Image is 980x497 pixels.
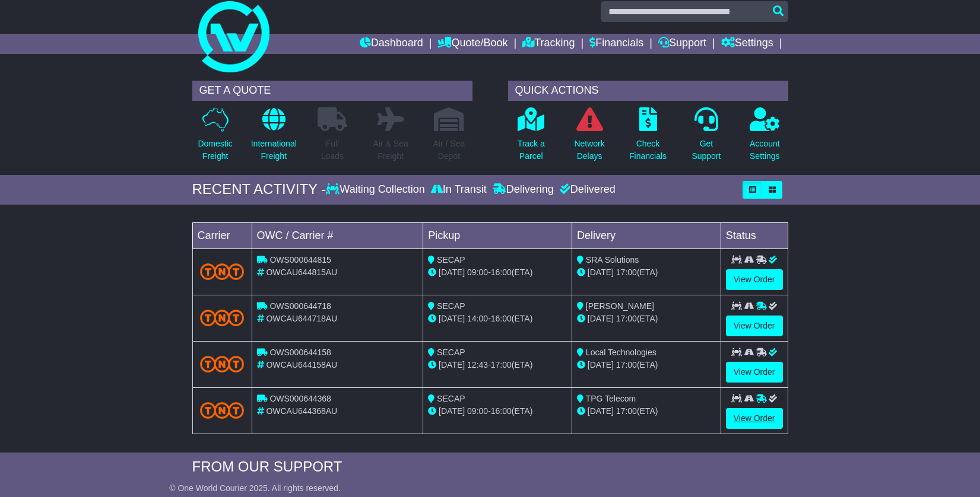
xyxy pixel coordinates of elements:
a: View Order [726,362,783,383]
div: RECENT ACTIVITY - [192,181,326,198]
span: [DATE] [588,406,614,416]
td: Pickup [423,222,572,249]
a: View Order [726,316,783,336]
td: OWC / Carrier # [252,222,423,249]
span: [DATE] [439,360,465,369]
span: SECAP [437,301,465,311]
a: GetSupport [691,107,721,169]
span: SRA Solutions [586,255,639,265]
a: View Order [726,408,783,429]
td: Delivery [572,222,721,249]
div: Delivered [557,183,616,196]
a: Tracking [522,34,575,54]
div: GET A QUOTE [192,81,472,101]
a: View Order [726,269,783,290]
p: Full Loads [318,138,347,163]
a: Dashboard [360,34,423,54]
img: TNT_Domestic.png [200,310,245,326]
span: SECAP [437,348,465,357]
span: OWCAU644815AU [266,267,337,277]
a: Track aParcel [517,107,545,169]
a: AccountSettings [749,107,781,169]
p: Account Settings [750,138,780,163]
span: 17:00 [616,267,637,277]
span: 09:00 [467,406,488,416]
div: Delivering [490,183,557,196]
div: FROM OUR SUPPORT [192,458,788,476]
div: In Transit [428,183,490,196]
a: Settings [721,34,773,54]
a: Quote/Book [437,34,508,54]
span: TPG Telecom [586,394,636,403]
p: Get Support [692,138,721,163]
span: 16:00 [491,267,512,277]
span: [DATE] [588,314,614,323]
td: Status [721,222,788,249]
span: 16:00 [491,314,512,323]
div: (ETA) [577,359,716,371]
div: (ETA) [577,313,716,325]
img: TNT_Domestic.png [200,356,245,372]
span: Local Technologies [586,348,656,357]
p: Track a Parcel [518,138,545,163]
div: - (ETA) [428,405,567,418]
td: Carrier [192,222,252,249]
span: 17:00 [616,314,637,323]
span: 16:00 [491,406,512,416]
a: DomesticFreight [197,107,233,169]
span: OWS000644815 [269,255,331,265]
img: TNT_Domestic.png [200,263,245,279]
span: OWS000644718 [269,301,331,311]
span: [DATE] [439,267,465,277]
span: [DATE] [588,360,614,369]
span: SECAP [437,255,465,265]
span: 09:00 [467,267,488,277]
span: SECAP [437,394,465,403]
div: - (ETA) [428,359,567,371]
span: [PERSON_NAME] [586,301,654,311]
div: - (ETA) [428,266,567,279]
span: 17:00 [616,360,637,369]
span: 14:00 [467,314,488,323]
div: Waiting Collection [326,183,427,196]
p: Air / Sea Depot [433,138,465,163]
span: [DATE] [439,314,465,323]
span: © One World Courier 2025. All rights reserved. [169,483,341,493]
p: International Freight [251,138,297,163]
p: Check Financials [629,138,667,163]
span: OWCAU644718AU [266,314,337,323]
p: Air & Sea Freight [373,138,408,163]
span: 12:43 [467,360,488,369]
a: Financials [589,34,643,54]
a: InternationalFreight [250,107,297,169]
div: - (ETA) [428,313,567,325]
p: Domestic Freight [198,138,232,163]
a: NetworkDelays [573,107,605,169]
div: (ETA) [577,405,716,418]
p: Network Delays [574,138,604,163]
span: OWS000644158 [269,348,331,357]
div: (ETA) [577,266,716,279]
span: OWCAU644368AU [266,406,337,416]
a: Support [658,34,706,54]
img: TNT_Domestic.png [200,402,245,418]
span: 17:00 [616,406,637,416]
div: QUICK ACTIONS [508,81,788,101]
span: OWCAU644158AU [266,360,337,369]
span: OWS000644368 [269,394,331,403]
a: CheckFinancials [629,107,667,169]
span: [DATE] [439,406,465,416]
span: [DATE] [588,267,614,277]
span: 17:00 [491,360,512,369]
